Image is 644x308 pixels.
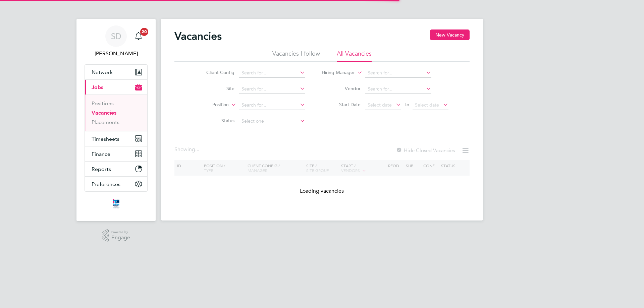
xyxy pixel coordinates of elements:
[76,19,156,221] nav: Main navigation
[365,68,431,78] input: Search for...
[92,69,113,75] span: Network
[92,136,119,142] span: Timesheets
[239,101,305,110] input: Search for...
[195,146,199,153] span: ...
[239,117,305,126] input: Select one
[239,68,305,78] input: Search for...
[368,102,392,108] span: Select date
[85,198,148,209] a: Go to home page
[85,80,147,95] button: Jobs
[190,102,229,108] label: Position
[272,50,320,62] li: Vacancies I follow
[196,118,234,124] label: Status
[322,102,361,108] label: Start Date
[140,28,148,36] span: 20
[85,25,148,58] a: SD[PERSON_NAME]
[92,84,103,90] span: Jobs
[132,25,145,47] a: 20
[85,162,147,176] button: Reports
[430,29,470,40] button: New Vacancy
[92,110,116,116] a: Vacancies
[174,29,222,43] h2: Vacancies
[365,84,431,94] input: Search for...
[111,235,130,241] span: Engage
[316,69,355,76] label: Hiring Manager
[85,146,147,161] button: Finance
[85,131,147,146] button: Timesheets
[322,85,361,91] label: Vendor
[85,95,147,131] div: Jobs
[196,85,234,91] label: Site
[196,69,234,75] label: Client Config
[111,198,121,209] img: itsconstruction-logo-retina.png
[85,50,148,58] span: Stuart Douglas
[85,65,147,79] button: Network
[102,229,130,242] a: Powered byEngage
[174,146,201,153] div: Showing
[92,181,120,187] span: Preferences
[111,32,121,41] span: SD
[92,151,110,157] span: Finance
[402,100,411,109] span: To
[92,166,111,172] span: Reports
[415,102,439,108] span: Select date
[111,229,130,235] span: Powered by
[92,100,114,107] a: Positions
[239,84,305,94] input: Search for...
[85,177,147,191] button: Preferences
[92,119,119,125] a: Placements
[337,50,372,62] li: All Vacancies
[396,147,455,153] label: Hide Closed Vacancies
